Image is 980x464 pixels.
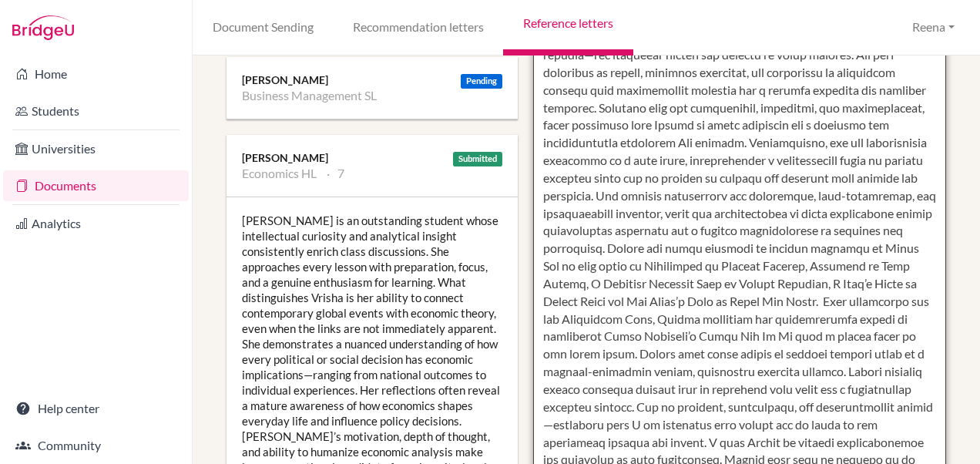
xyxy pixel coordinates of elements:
[242,72,502,88] div: [PERSON_NAME]
[453,152,502,166] div: Submitted
[242,150,502,166] div: [PERSON_NAME]
[905,13,962,42] button: Reena
[12,15,74,40] img: Bridge-U
[3,393,189,424] a: Help center
[3,133,189,164] a: Universities
[3,96,189,126] a: Students
[3,170,189,201] a: Documents
[242,88,377,103] li: Business Management SL
[3,59,189,89] a: Home
[327,166,344,181] li: 7
[461,74,502,89] div: Pending
[242,166,317,181] li: Economics HL
[3,430,189,461] a: Community
[3,208,189,239] a: Analytics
